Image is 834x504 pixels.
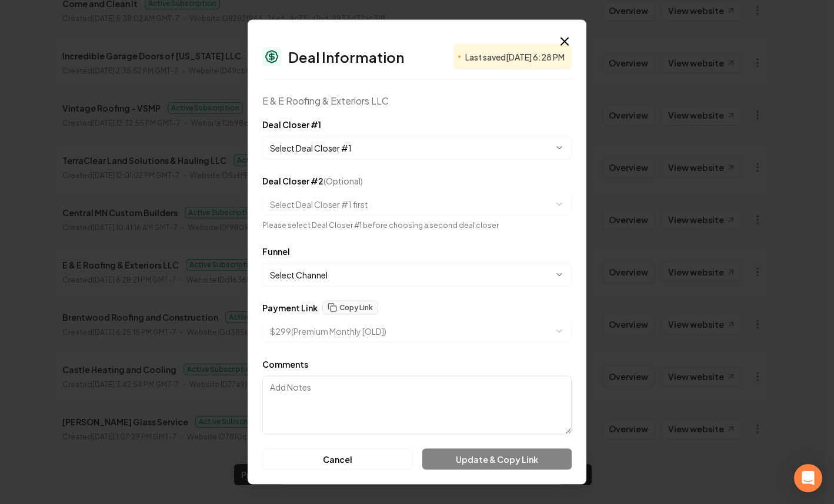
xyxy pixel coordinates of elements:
[465,51,565,63] span: Last saved [DATE] 6:28 PM
[262,449,413,470] button: Cancel
[262,221,572,230] div: Please select Deal Closer #1 before choosing a second deal closer
[262,119,321,130] label: Deal Closer #1
[262,94,572,108] div: E & E Roofing & Exteriors LLC
[262,246,290,257] label: Funnel
[288,50,404,64] h2: Deal Information
[262,176,363,186] label: Deal Closer #2
[262,359,308,369] label: Comments
[322,301,378,315] button: Copy Link
[323,176,363,186] span: (Optional)
[262,304,318,312] label: Payment Link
